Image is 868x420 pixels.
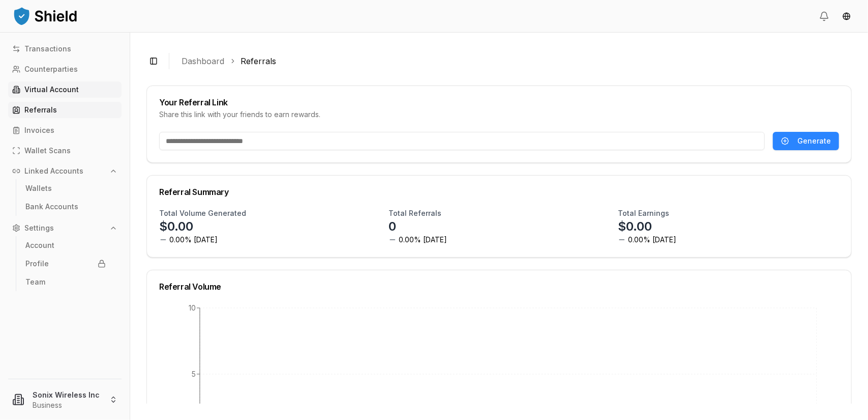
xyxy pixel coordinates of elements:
[388,218,396,235] p: 0
[24,127,54,134] p: Invoices
[21,199,110,215] a: Bank Accounts
[24,167,83,175] p: Linked Accounts
[12,6,78,26] img: ShieldPay Logo
[388,208,441,218] h3: Total Referrals
[25,242,54,249] p: Account
[8,220,122,236] button: Settings
[24,147,71,154] p: Wallet Scans
[24,66,78,73] p: Counterparties
[628,235,676,245] span: 0.00% [DATE]
[8,143,122,159] a: Wallet Scans
[8,61,122,77] a: Counterparties
[21,180,110,197] a: Wallets
[25,185,52,192] p: Wallets
[24,106,57,114] p: Referrals
[25,260,49,267] p: Profile
[4,383,126,416] button: Sonix Wireless IncBusiness
[8,122,122,138] a: Invoices
[159,218,193,235] p: $0.00
[169,235,218,245] span: 0.00% [DATE]
[8,163,122,179] button: Linked Accounts
[24,45,71,52] p: Transactions
[25,203,78,210] p: Bank Accounts
[159,98,839,106] div: Your Referral Link
[159,188,839,196] div: Referral Summary
[8,41,122,57] a: Transactions
[24,225,54,232] p: Settings
[399,235,447,245] span: 0.00% [DATE]
[159,283,839,291] div: Referral Volume
[797,136,831,146] span: Generate
[618,218,652,235] p: $0.00
[182,55,224,67] a: Dashboard
[8,81,122,98] a: Virtual Account
[21,237,110,254] a: Account
[159,208,246,218] h3: Total Volume Generated
[21,256,110,272] a: Profile
[24,86,79,93] p: Virtual Account
[182,55,844,67] nav: breadcrumb
[618,208,669,218] h3: Total Earnings
[241,55,276,67] a: Referrals
[189,303,196,312] tspan: 10
[25,278,45,286] p: Team
[33,400,101,410] p: Business
[8,102,122,118] a: Referrals
[192,370,196,378] tspan: 5
[21,274,110,290] a: Team
[159,109,839,120] div: Share this link with your friends to earn rewards.
[33,389,101,400] p: Sonix Wireless Inc
[773,132,839,150] button: Generate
